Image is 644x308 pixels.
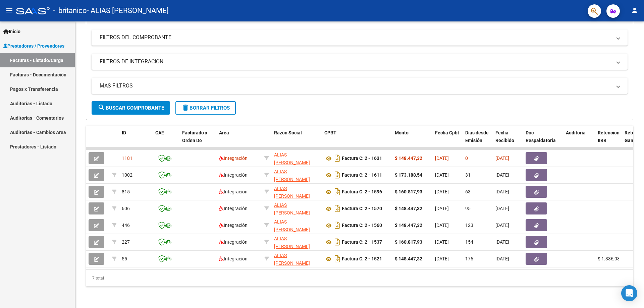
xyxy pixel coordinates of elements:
span: [DATE] [435,223,449,228]
datatable-header-cell: ID [119,126,153,155]
span: 176 [465,256,473,261]
span: Días desde Emisión [465,130,489,143]
mat-icon: menu [5,6,13,14]
span: Integración [219,172,248,178]
datatable-header-cell: CAE [153,126,179,155]
button: Borrar Filtros [175,101,236,115]
span: CPBT [324,130,336,135]
div: 27218383292 [274,201,319,215]
span: - britanico [53,3,87,18]
strong: $ 148.447,32 [395,156,422,161]
span: - ALIAS [PERSON_NAME] [87,3,169,18]
span: 1002 [122,172,132,178]
i: Descargar documento [333,153,342,164]
span: [DATE] [495,189,509,194]
span: [DATE] [495,239,509,245]
div: Open Intercom Messenger [621,285,637,301]
span: ALIAS [PERSON_NAME] [274,169,310,182]
strong: Factura C: 2 - 1537 [342,240,382,245]
span: Auditoria [566,130,586,135]
span: 446 [122,223,130,228]
mat-panel-title: MAS FILTROS [100,82,611,89]
datatable-header-cell: CPBT [322,126,392,155]
span: 815 [122,189,130,194]
span: 123 [465,223,473,228]
div: 27218383292 [274,252,319,266]
span: [DATE] [495,256,509,261]
span: CAE [155,130,164,135]
span: [DATE] [435,189,449,194]
mat-expansion-panel-header: FILTROS DE INTEGRACION [92,54,628,70]
span: ALIAS [PERSON_NAME] [274,236,310,249]
span: [DATE] [495,156,509,161]
span: [DATE] [435,239,449,245]
mat-expansion-panel-header: MAS FILTROS [92,78,628,94]
strong: $ 160.817,93 [395,239,422,245]
span: [DATE] [435,156,449,161]
button: Buscar Comprobante [92,101,170,115]
span: [DATE] [435,256,449,261]
span: [DATE] [435,172,449,178]
datatable-header-cell: Días desde Emisión [463,126,493,155]
datatable-header-cell: Auditoria [563,126,595,155]
i: Descargar documento [333,203,342,214]
strong: Factura C: 2 - 1631 [342,156,382,161]
strong: Factura C: 2 - 1521 [342,256,382,262]
div: 27218383292 [274,151,319,165]
span: 95 [465,206,471,211]
i: Descargar documento [333,220,342,231]
span: 63 [465,189,471,194]
i: Descargar documento [333,237,342,247]
datatable-header-cell: Razón Social [271,126,322,155]
span: Integración [219,239,248,245]
mat-icon: search [98,104,106,112]
div: 27218383292 [274,168,319,182]
span: 154 [465,239,473,245]
strong: $ 173.188,54 [395,172,422,178]
datatable-header-cell: Doc Respaldatoria [523,126,563,155]
span: Buscar Comprobante [98,105,164,111]
span: Inicio [3,28,20,35]
span: Integración [219,206,248,211]
span: ALIAS [PERSON_NAME] [274,186,310,199]
span: Borrar Filtros [181,105,230,111]
strong: $ 148.447,32 [395,223,422,228]
mat-icon: delete [181,104,190,112]
strong: $ 148.447,32 [395,206,422,211]
span: Razón Social [274,130,302,135]
span: Integración [219,223,248,228]
div: 7 total [86,270,633,287]
div: 27218383292 [274,218,319,232]
span: ALIAS [PERSON_NAME] [274,253,310,266]
span: ID [122,130,126,135]
span: 1181 [122,156,132,161]
mat-icon: person [631,6,639,14]
datatable-header-cell: Retencion IIBB [595,126,622,155]
span: 606 [122,206,130,211]
span: Fecha Recibido [495,130,514,143]
span: Integración [219,189,248,194]
i: Descargar documento [333,186,342,197]
strong: $ 160.817,93 [395,189,422,194]
span: 0 [465,156,468,161]
mat-expansion-panel-header: FILTROS DEL COMPROBANTE [92,29,628,46]
span: 55 [122,256,127,261]
div: 27218383292 [274,185,319,199]
span: Doc Respaldatoria [526,130,556,143]
span: Integración [219,156,248,161]
mat-panel-title: FILTROS DEL COMPROBANTE [100,34,611,41]
span: Retencion IIBB [598,130,620,143]
span: [DATE] [495,206,509,211]
span: ALIAS [PERSON_NAME] [274,219,310,232]
span: ALIAS [PERSON_NAME] [274,152,310,165]
datatable-header-cell: Fecha Cpbt [432,126,463,155]
span: 227 [122,239,130,245]
div: 27218383292 [274,235,319,249]
span: [DATE] [435,206,449,211]
span: [DATE] [495,223,509,228]
span: Facturado x Orden De [182,130,207,143]
span: Monto [395,130,409,135]
i: Descargar documento [333,253,342,264]
datatable-header-cell: Fecha Recibido [493,126,523,155]
span: [DATE] [495,172,509,178]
